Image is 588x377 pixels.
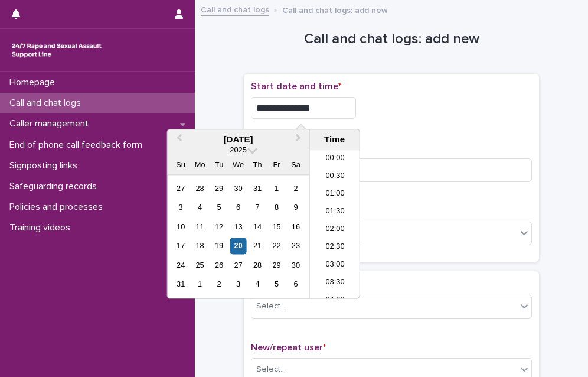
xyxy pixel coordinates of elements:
button: Next Month [290,131,309,149]
p: Call and chat logs: add new [282,3,388,16]
div: Choose Thursday, September 4th, 2025 [249,277,265,292]
div: Choose Tuesday, August 5th, 2025 [211,200,227,216]
div: Choose Monday, August 11th, 2025 [192,219,208,235]
div: Choose Tuesday, September 2nd, 2025 [211,277,227,292]
div: Choose Wednesday, August 6th, 2025 [230,200,246,216]
div: Sa [288,157,303,173]
h1: Call and chat logs: add new [244,31,539,48]
div: Choose Friday, September 5th, 2025 [269,277,285,292]
div: Choose Thursday, August 14th, 2025 [249,219,265,235]
p: Signposting links [5,160,87,171]
li: 03:30 [310,275,360,292]
div: Choose Tuesday, August 12th, 2025 [211,219,227,235]
div: Choose Friday, August 1st, 2025 [269,180,285,196]
li: 00:30 [310,168,360,186]
div: Choose Friday, August 22nd, 2025 [269,238,285,254]
div: Choose Friday, August 8th, 2025 [269,200,285,216]
div: Time [313,134,357,145]
div: Choose Sunday, August 31st, 2025 [173,277,189,292]
li: 03:00 [310,257,360,275]
div: Th [249,157,265,173]
span: 2025 [230,146,246,155]
div: Choose Monday, September 1st, 2025 [192,277,208,292]
p: Safeguarding records [5,181,106,192]
div: Mo [192,157,208,173]
div: Choose Sunday, July 27th, 2025 [173,180,189,196]
div: Select... [256,363,286,376]
li: 01:30 [310,204,360,222]
div: Choose Wednesday, August 20th, 2025 [230,238,246,254]
div: Choose Wednesday, August 27th, 2025 [230,257,246,273]
li: 01:00 [310,186,360,204]
div: Choose Wednesday, August 13th, 2025 [230,219,246,235]
button: Previous Month [169,131,188,149]
p: Training videos [5,222,80,233]
p: Policies and processes [5,201,112,213]
div: Choose Thursday, August 28th, 2025 [249,257,265,273]
div: Choose Saturday, August 23rd, 2025 [288,238,303,254]
a: Call and chat logs [201,2,269,16]
div: Choose Wednesday, September 3rd, 2025 [230,277,246,292]
div: Choose Saturday, August 30th, 2025 [288,257,303,273]
div: Choose Tuesday, August 26th, 2025 [211,257,227,273]
p: Homepage [5,77,64,88]
div: Choose Thursday, August 7th, 2025 [249,200,265,216]
div: Choose Sunday, August 3rd, 2025 [173,200,189,216]
div: Choose Saturday, August 9th, 2025 [288,200,303,216]
div: Choose Monday, July 28th, 2025 [192,180,208,196]
div: Choose Tuesday, July 29th, 2025 [211,180,227,196]
li: 04:00 [310,292,360,310]
div: Choose Saturday, September 6th, 2025 [288,277,303,292]
li: 00:00 [310,151,360,168]
p: Caller management [5,118,98,129]
div: Choose Sunday, August 24th, 2025 [173,257,189,273]
div: Fr [269,157,285,173]
img: rhQMoQhaT3yELyF149Cw [9,38,104,62]
div: Choose Thursday, August 21st, 2025 [249,238,265,254]
span: Start date and time [251,82,341,91]
div: Choose Monday, August 18th, 2025 [192,238,208,254]
div: month 2025-08 [171,179,305,294]
div: Choose Sunday, August 17th, 2025 [173,238,189,254]
div: Choose Monday, August 25th, 2025 [192,257,208,273]
div: Select... [256,300,286,313]
div: Choose Friday, August 15th, 2025 [269,219,285,235]
div: Choose Thursday, July 31st, 2025 [249,180,265,196]
div: Choose Wednesday, July 30th, 2025 [230,180,246,196]
li: 02:30 [310,239,360,257]
div: Choose Friday, August 29th, 2025 [269,257,285,273]
li: 02:00 [310,222,360,239]
div: [DATE] [168,134,309,145]
div: Choose Saturday, August 2nd, 2025 [288,180,303,196]
div: Su [173,157,189,173]
p: End of phone call feedback form [5,139,152,151]
span: New/repeat user [251,343,326,352]
div: Choose Sunday, August 10th, 2025 [173,219,189,235]
div: Choose Saturday, August 16th, 2025 [288,219,303,235]
div: Choose Monday, August 4th, 2025 [192,200,208,216]
div: We [230,157,246,173]
div: Tu [211,157,227,173]
p: Call and chat logs [5,97,90,109]
div: Choose Tuesday, August 19th, 2025 [211,238,227,254]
